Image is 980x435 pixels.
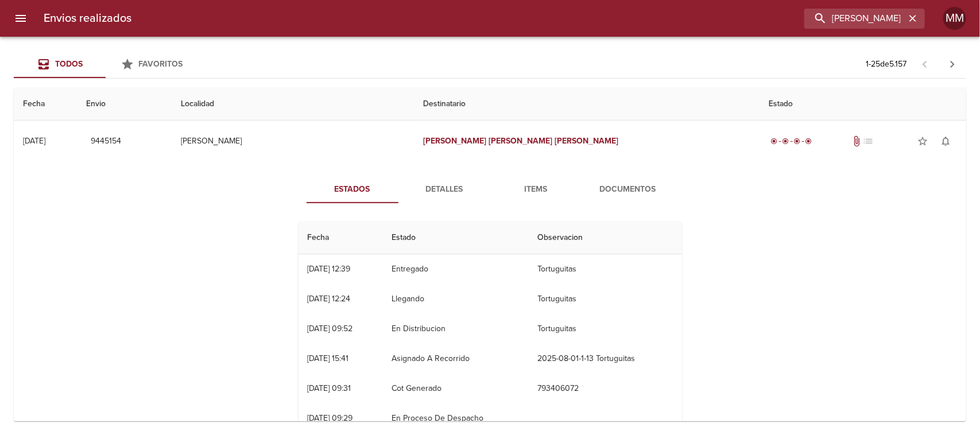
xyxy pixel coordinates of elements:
span: star_border [917,135,928,147]
p: 1 - 25 de 5.157 [866,59,907,70]
span: radio_button_checked [783,138,789,145]
span: Pagina anterior [911,58,939,69]
span: Favoritos [139,59,183,69]
td: Llegando [382,284,528,314]
div: [DATE] 12:24 [308,294,351,304]
div: [DATE] 15:41 [308,354,349,363]
td: Tortuguitas [528,314,681,344]
td: Cot Generado [382,374,528,403]
td: Tortuguitas [528,254,681,284]
div: [DATE] 12:39 [308,264,351,274]
div: [DATE] 09:52 [308,324,353,333]
td: [PERSON_NAME] [172,121,414,162]
div: Entregado [769,135,815,147]
span: radio_button_checked [771,138,778,145]
div: Abrir información de usuario [943,7,966,30]
th: Destinatario [414,88,760,121]
div: MM [943,7,966,30]
th: Observacion [528,222,681,254]
th: Estado [382,222,528,254]
td: En Distribucion [382,314,528,344]
th: Fecha [14,88,77,121]
div: [DATE] 09:29 [308,413,353,423]
table: Tabla de seguimiento [299,222,682,433]
span: Tiene documentos adjuntos [851,135,863,147]
td: Tortuguitas [528,284,681,314]
button: Agregar a favoritos [911,130,934,153]
td: En Proceso De Despacho [382,403,528,433]
button: Activar notificaciones [934,130,957,153]
span: Estados [313,182,392,197]
span: Documentos [589,182,667,197]
span: Items [497,182,575,197]
div: [DATE] [23,136,45,146]
span: radio_button_checked [805,138,812,145]
em: [PERSON_NAME] [555,136,618,146]
button: menu [7,5,34,32]
em: [PERSON_NAME] [489,136,553,146]
button: 9445154 [86,131,126,152]
span: 9445154 [91,134,121,149]
span: No tiene pedido asociado [863,135,874,147]
td: 2025-08-01-1-13 Tortuguitas [528,344,681,374]
th: Localidad [172,88,414,121]
em: [PERSON_NAME] [423,136,487,146]
div: Tabs detalle de guia [307,176,674,203]
td: Asignado A Recorrido [382,344,528,374]
span: Pagina siguiente [939,51,966,78]
div: Tabs Envios [14,51,197,78]
th: Estado [760,88,966,121]
td: 793406072 [528,374,681,403]
td: Entregado [382,254,528,284]
span: Detalles [405,182,483,197]
span: radio_button_checked [794,138,801,145]
th: Fecha [299,222,383,254]
h6: Envios realizados [44,9,131,28]
span: notifications_none [940,135,951,147]
div: [DATE] 09:31 [308,383,351,393]
input: buscar [804,9,905,29]
span: Todos [55,59,83,69]
th: Envio [77,88,172,121]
